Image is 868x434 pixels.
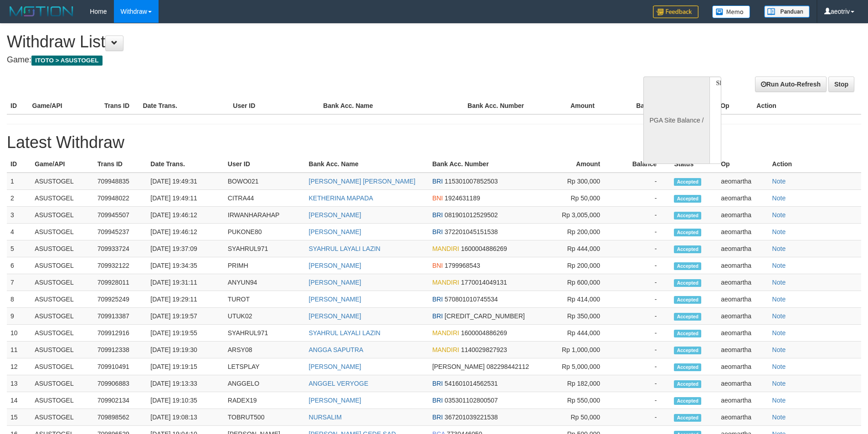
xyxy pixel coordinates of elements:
[547,409,614,426] td: Rp 50,000
[31,190,93,207] td: ASUSTOGEL
[31,409,93,426] td: ASUSTOGEL
[445,312,525,320] span: [CREDIT_CARD_NUMBER]
[7,190,31,207] td: 2
[7,173,31,190] td: 1
[309,363,361,370] a: [PERSON_NAME]
[614,240,670,257] td: -
[432,211,443,219] span: BRI
[445,296,498,303] span: 570801010745534
[755,77,827,92] a: Run Auto-Refresh
[224,257,305,274] td: PRIMH
[147,291,224,308] td: [DATE] 19:29:11
[7,207,31,224] td: 3
[772,397,786,404] a: Note
[547,156,614,173] th: Amount
[94,358,147,375] td: 709910491
[772,346,786,353] a: Note
[147,274,224,291] td: [DATE] 19:31:11
[670,156,717,173] th: Status
[674,296,701,304] span: Accepted
[7,375,31,392] td: 13
[614,156,670,173] th: Balance
[608,97,674,114] th: Balance
[31,56,103,66] span: ITOTO > ASUSTOGEL
[94,291,147,308] td: 709925249
[147,257,224,274] td: [DATE] 19:34:35
[94,207,147,224] td: 709945507
[772,211,786,219] a: Note
[7,240,31,257] td: 5
[94,190,147,207] td: 709948022
[31,224,93,240] td: ASUSTOGEL
[7,392,31,409] td: 14
[464,97,536,114] th: Bank Acc. Number
[31,308,93,325] td: ASUSTOGEL
[309,329,380,337] a: SYAHRUL LAYALI LAZIN
[445,262,480,269] span: 1799968543
[717,342,768,358] td: aeomartha
[614,291,670,308] td: -
[614,308,670,325] td: -
[547,392,614,409] td: Rp 550,000
[7,342,31,358] td: 11
[94,342,147,358] td: 709912338
[487,363,529,370] span: 082298442112
[536,97,608,114] th: Amount
[432,178,443,185] span: BRI
[717,97,753,114] th: Op
[94,240,147,257] td: 709933724
[674,363,701,371] span: Accepted
[461,279,507,286] span: 1770014049131
[31,240,93,257] td: ASUSTOGEL
[614,392,670,409] td: -
[94,224,147,240] td: 709945237
[7,257,31,274] td: 6
[461,346,507,353] span: 1140029827923
[674,414,701,422] span: Accepted
[717,190,768,207] td: aeomartha
[224,325,305,342] td: SYAHRUL971
[7,156,31,173] th: ID
[309,346,364,353] a: ANGGA SAPUTRA
[547,190,614,207] td: Rp 50,000
[147,342,224,358] td: [DATE] 19:19:30
[224,409,305,426] td: TOBRUT500
[94,257,147,274] td: 709932122
[224,392,305,409] td: RADEX19
[547,375,614,392] td: Rp 182,000
[7,33,570,51] h1: Withdraw List
[674,245,701,253] span: Accepted
[7,358,31,375] td: 12
[674,347,701,354] span: Accepted
[432,363,485,370] span: [PERSON_NAME]
[31,375,93,392] td: ASUSTOGEL
[717,207,768,224] td: aeomartha
[717,274,768,291] td: aeomartha
[547,342,614,358] td: Rp 1,000,000
[614,173,670,190] td: -
[147,240,224,257] td: [DATE] 19:37:09
[31,156,93,173] th: Game/API
[139,97,229,114] th: Date Trans.
[614,257,670,274] td: -
[717,392,768,409] td: aeomartha
[7,133,861,152] h1: Latest Withdraw
[224,224,305,240] td: PUKONE80
[772,363,786,370] a: Note
[7,274,31,291] td: 7
[674,195,701,203] span: Accepted
[31,207,93,224] td: ASUSTOGEL
[614,274,670,291] td: -
[224,375,305,392] td: ANGGELO
[147,358,224,375] td: [DATE] 19:19:15
[147,190,224,207] td: [DATE] 19:49:11
[717,358,768,375] td: aeomartha
[717,257,768,274] td: aeomartha
[717,224,768,240] td: aeomartha
[147,207,224,224] td: [DATE] 19:46:12
[224,156,305,173] th: User ID
[547,358,614,375] td: Rp 5,000,000
[614,325,670,342] td: -
[717,375,768,392] td: aeomartha
[772,228,786,235] a: Note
